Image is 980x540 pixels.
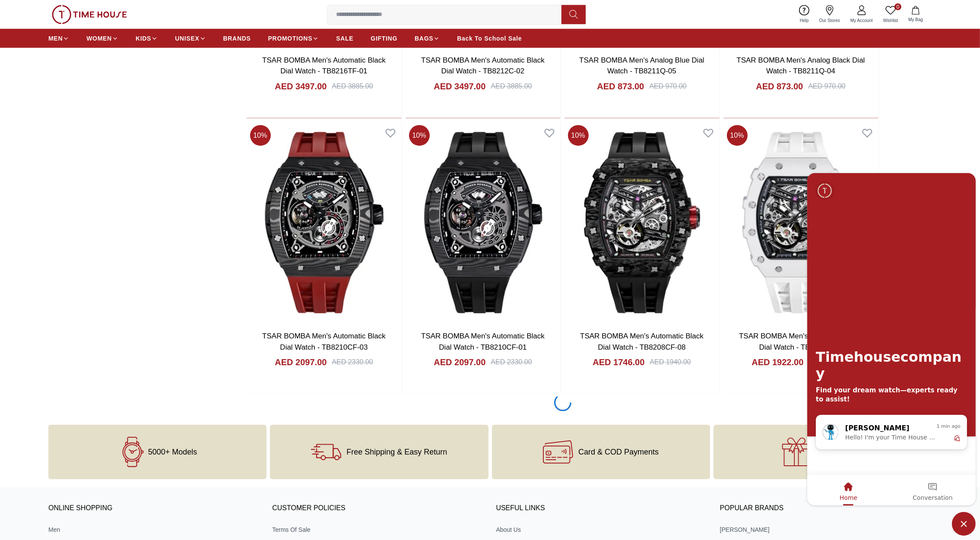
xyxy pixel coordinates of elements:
[816,17,844,24] span: Our Stores
[457,31,522,46] a: Back To School Sale
[593,356,644,368] h4: AED 1746.00
[48,31,69,46] a: MEN
[491,357,532,367] div: AED 2330.00
[579,56,704,76] a: TSAR BOMBA Men's Analog Blue Dial Watch - TB8211Q-05
[136,34,151,43] span: KIDS
[262,332,386,351] a: TSAR BOMBA Men's Automatic Black Dial Watch - TB8210CF-03
[878,3,903,25] a: 0Wishlist
[332,81,373,92] div: AED 3885.00
[48,34,63,43] span: MEN
[268,31,319,46] a: PROMOTIONS
[756,80,803,92] h4: AED 873.00
[415,31,440,46] a: BAGS
[175,31,206,46] a: UNISEX
[457,34,522,43] span: Back To School Sale
[52,5,127,24] img: ...
[409,125,430,146] span: 10 %
[752,356,803,368] h4: AED 1922.00
[86,31,118,46] a: WOMEN
[223,34,251,43] span: BRANDS
[415,34,433,43] span: BAGS
[336,31,353,46] a: SALE
[597,80,644,92] h4: AED 873.00
[371,34,397,43] span: GIFTING
[275,80,327,92] h4: AED 3497.00
[421,56,545,76] a: TSAR BOMBA Men's Automatic Black Dial Watch - TB8212C-02
[272,525,484,534] a: Terms Of Sale
[814,3,845,25] a: Our Stores
[272,502,484,515] h3: CUSTOMER POLICIES
[578,448,659,456] span: Card & COD Payments
[223,31,251,46] a: BRANDS
[649,81,686,92] div: AED 970.00
[346,448,447,456] span: Free Shipping & Easy Return
[136,31,158,46] a: KIDS
[847,17,876,24] span: My Account
[903,4,928,25] button: My Bag
[739,332,863,351] a: TSAR BOMBA Men's Automatic Black Dial Watch - TB8208C-07
[723,122,879,324] img: TSAR BOMBA Men's Automatic Black Dial Watch - TB8208C-07
[720,525,932,534] a: [PERSON_NAME]
[250,125,271,146] span: 10 %
[434,356,485,368] h4: AED 2097.00
[952,512,976,536] span: Minimize live chat window
[795,3,814,25] a: Help
[175,34,199,43] span: UNISEX
[720,502,932,515] h3: Popular Brands
[247,122,402,324] img: TSAR BOMBA Men's Automatic Black Dial Watch - TB8210CF-03
[796,17,812,24] span: Help
[275,356,327,368] h4: AED 2097.00
[650,357,691,367] div: AED 1940.00
[568,125,589,146] span: 10 %
[580,332,704,351] a: TSAR BOMBA Men's Automatic Black Dial Watch - TB8208CF-08
[406,122,561,324] img: TSAR BOMBA Men's Automatic Black Dial Watch - TB8210CF-01
[332,357,373,367] div: AED 2330.00
[952,512,976,536] div: Chat Widget
[268,34,313,43] span: PROMOTIONS
[880,17,901,24] span: Wishlist
[496,502,708,515] h3: USEFUL LINKS
[565,122,720,324] img: TSAR BOMBA Men's Automatic Black Dial Watch - TB8208CF-08
[736,56,865,76] a: TSAR BOMBA Men's Analog Black Dial Watch - TB8211Q-04
[48,502,260,515] h3: ONLINE SHOPPING
[808,81,845,92] div: AED 970.00
[434,80,485,92] h4: AED 3497.00
[371,31,397,46] a: GIFTING
[262,56,386,76] a: TSAR BOMBA Men's Automatic Black Dial Watch - TB8216TF-01
[805,171,978,508] iframe: SalesIQ Chat Window
[727,125,748,146] span: 10 %
[894,3,901,10] span: 0
[48,525,260,534] a: Men
[336,34,353,43] span: SALE
[86,34,112,43] span: WOMEN
[905,16,926,23] span: My Bag
[496,525,708,534] a: About Us
[491,81,532,92] div: AED 3885.00
[421,332,545,351] a: TSAR BOMBA Men's Automatic Black Dial Watch - TB8210CF-01
[148,448,197,456] span: 5000+ Models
